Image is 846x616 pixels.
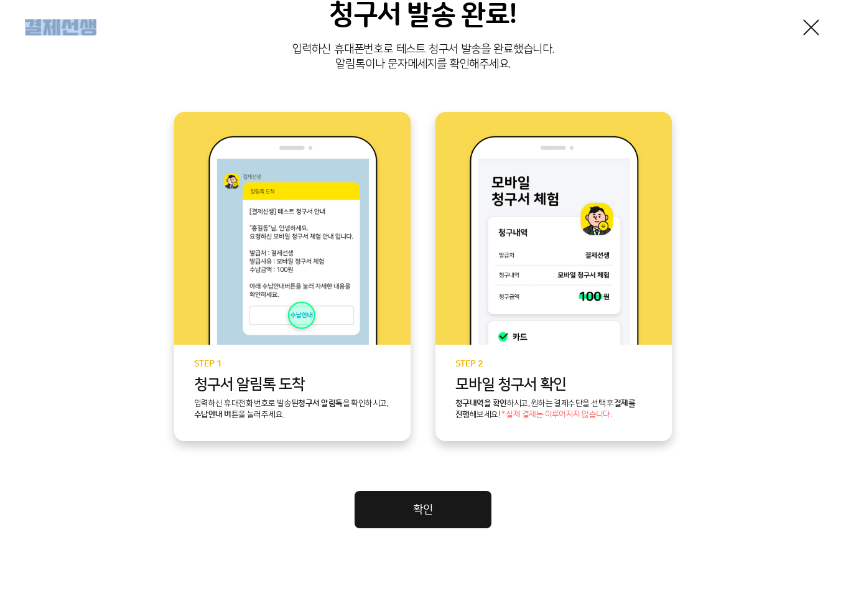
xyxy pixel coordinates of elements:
[204,136,381,345] img: step1 이미지
[455,376,652,393] p: 모바일 청구서 확인
[465,136,643,345] img: step2 이미지
[25,42,821,72] p: 입력하신 휴대폰번호로 테스트 청구서 발송을 완료했습니다. 알림톡이나 문자메세지를 확인해주세요.
[194,360,391,369] p: STEP 1
[455,360,652,369] p: STEP 2
[455,398,652,421] p: 하시고, 원하는 결제수단을 선택 후 해보세요!
[194,398,391,421] p: 입력하신 휴대전화 번호로 발송된 을 확인하시고, 을 눌러주세요.
[501,411,612,419] span: * 실제 결제는 이루어지지 않습니다.
[355,491,491,528] a: 확인
[25,19,96,35] img: 결제선생
[194,376,391,393] p: 청구서 알림톡 도착
[194,410,238,419] b: 수납안내 버튼
[298,399,342,408] b: 청구서 알림톡
[455,399,507,408] b: 청구내역을 확인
